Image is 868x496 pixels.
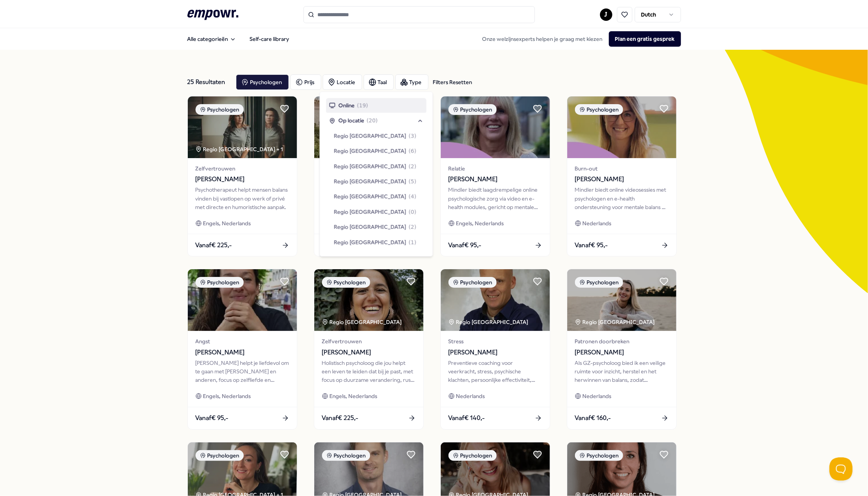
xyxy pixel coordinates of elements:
div: Psychologen [448,450,497,461]
span: Regio [GEOGRAPHIC_DATA] [334,132,406,140]
nav: Main [181,31,296,47]
a: package imagePsychologenRegio [GEOGRAPHIC_DATA] Patronen doorbreken[PERSON_NAME]Psycholoog en sys... [314,96,424,256]
button: J [600,8,612,21]
img: package image [188,269,297,331]
span: ( 6 ) [409,147,416,155]
span: [PERSON_NAME] [196,348,289,358]
div: Psychologen [448,277,497,288]
span: ( 5 ) [409,177,416,186]
span: Relatie [448,164,542,173]
span: Regio [GEOGRAPHIC_DATA] [334,147,406,155]
div: Psychologen [322,277,370,288]
div: Mindler biedt online videosessies met psychologen en e-health ondersteuning voor mentale balans e... [575,186,669,211]
span: Regio [GEOGRAPHIC_DATA] [334,238,406,246]
span: Vanaf € 95,- [196,413,229,423]
a: package imagePsychologenRegio [GEOGRAPHIC_DATA] Stress[PERSON_NAME]Preventieve coaching voor veer... [440,269,550,429]
span: [PERSON_NAME] [322,348,416,358]
span: [PERSON_NAME] [448,348,542,358]
img: package image [314,269,423,331]
button: Alle categorieën [181,31,242,47]
span: Patronen doorbreken [575,337,669,346]
a: package imagePsychologenAngst[PERSON_NAME][PERSON_NAME] helpt je liefdevol om te gaan met [PERSON... [187,269,297,429]
span: ( 1 ) [409,238,416,246]
div: Regio [GEOGRAPHIC_DATA] [448,318,530,326]
span: ( 2 ) [409,223,416,231]
span: ( 2 ) [409,162,416,170]
div: Psychologen [448,104,497,115]
div: Onze welzijnsexperts helpen je graag met kiezen [476,31,681,47]
span: [PERSON_NAME] [575,174,669,184]
img: package image [441,96,550,158]
div: Preventieve coaching voor veerkracht, stress, psychische klachten, persoonlijke effectiviteit, ge... [448,359,542,385]
div: Psychologen [575,104,623,115]
div: Regio [GEOGRAPHIC_DATA] + 1 [196,145,283,154]
span: Online [339,101,355,110]
span: Regio [GEOGRAPHIC_DATA] [334,177,406,186]
div: Psychologen [196,104,244,115]
span: ( 19 ) [357,101,368,110]
div: [PERSON_NAME] helpt je liefdevol om te gaan met [PERSON_NAME] en anderen, focus op zelfliefde en ... [196,359,289,385]
span: Regio [GEOGRAPHIC_DATA] [334,208,406,216]
span: Vanaf € 160,- [575,413,611,423]
div: Psychologen [322,450,370,461]
img: package image [567,269,676,331]
div: Suggestions [326,98,426,250]
span: Nederlands [583,392,612,400]
span: ( 0 ) [409,208,416,216]
div: Psychologen [196,450,244,461]
span: Regio [GEOGRAPHIC_DATA] [334,192,406,201]
span: Vanaf € 95,- [448,240,482,250]
button: Plan een gratis gesprek [609,31,681,47]
span: Regio [GEOGRAPHIC_DATA] [334,223,406,231]
a: Self-care library [244,31,296,47]
img: package image [188,96,297,158]
img: package image [314,96,423,158]
span: Regio [GEOGRAPHIC_DATA] [334,162,406,170]
iframe: Help Scout Beacon - Open [829,457,853,481]
div: Psychotherapeut helpt mensen balans vinden bij vastlopen op werk of privé met directe en humorist... [196,186,289,211]
button: Taal [364,74,394,90]
a: package imagePsychologenRegio [GEOGRAPHIC_DATA] Patronen doorbreken[PERSON_NAME]Als GZ-psycholoog... [567,269,677,429]
span: Nederlands [583,219,612,228]
span: Burn-out [575,164,669,173]
button: Prijs [290,74,321,90]
span: [PERSON_NAME] [448,174,542,184]
span: Nederlands [456,392,485,400]
span: Zelfvertrouwen [196,164,289,173]
a: package imagePsychologenBurn-out[PERSON_NAME]Mindler biedt online videosessies met psychologen en... [567,96,677,256]
span: Vanaf € 140,- [448,413,485,423]
span: Engels, Nederlands [456,219,504,228]
div: Psychologen [196,277,244,288]
div: Regio [GEOGRAPHIC_DATA] [575,318,656,326]
span: [PERSON_NAME] [575,348,669,358]
input: Search for products, categories or subcategories [303,6,535,23]
a: package imagePsychologenRegio [GEOGRAPHIC_DATA] Zelfvertrouwen[PERSON_NAME]Holistisch psycholoog ... [314,269,424,429]
button: Type [395,74,428,90]
span: Stress [448,337,542,346]
span: Vanaf € 95,- [575,240,608,250]
div: Als GZ-psycholoog bied ik een veilige ruimte voor inzicht, herstel en het herwinnen van balans, z... [575,359,669,385]
button: Psychologen [236,74,289,90]
div: 25 Resultaten [187,74,230,90]
span: Vanaf € 225,- [322,413,359,423]
span: Angst [196,337,289,346]
button: Locatie [323,74,362,90]
div: Psychologen [575,450,623,461]
span: Zelfvertrouwen [322,337,416,346]
div: Mindler biedt laagdrempelige online psychologische zorg via video en e-health modules, gericht op... [448,186,542,211]
a: package imagePsychologenRegio [GEOGRAPHIC_DATA] + 1Zelfvertrouwen[PERSON_NAME]Psychotherapeut hel... [187,96,297,256]
div: Filters Resetten [433,78,472,86]
div: Holistisch psycholoog die jou helpt een leven te leiden dat bij je past, met focus op duurzame ve... [322,359,416,385]
span: ( 3 ) [409,132,416,140]
a: package imagePsychologenRelatie[PERSON_NAME]Mindler biedt laagdrempelige online psychologische zo... [440,96,550,256]
span: ( 4 ) [409,192,416,201]
img: package image [441,269,550,331]
span: Engels, Nederlands [203,392,251,400]
span: ( 20 ) [367,116,378,125]
span: Engels, Nederlands [203,219,251,228]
